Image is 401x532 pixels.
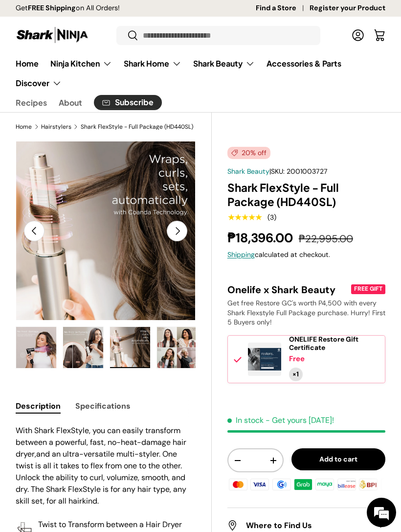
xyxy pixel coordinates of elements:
div: FREE GIFT [352,285,385,294]
media-gallery: Gallery Viewer [16,141,196,372]
p: Get on All Orders! [16,3,120,14]
h2: Where to Find Us [227,520,370,532]
span: In stock [227,415,264,425]
span: Subscribe [115,98,154,106]
img: billease [336,477,357,492]
span: ★★★★★ [227,212,262,222]
summary: Ninja Kitchen [45,54,118,73]
span: 20% off [227,147,270,159]
img: shark-flexstyle-esential-package-brushes-infographic-view-sharkninja-philippines [157,327,197,368]
strong: ₱18,396.00 [227,230,295,246]
img: shark-flexstyle-esential-package-coanda-technology-infographic-view-sharkninja-philippines [110,327,150,368]
div: calculated at checkout. [227,250,385,260]
a: Hairstylers [41,124,71,130]
a: Recipes [16,93,47,112]
img: master [227,477,249,492]
button: Description [16,395,61,417]
img: Shark Ninja Philippines [16,25,89,45]
strong: FREE Shipping [28,3,76,12]
img: bpi [357,477,379,492]
s: ₱22,995.00 [299,232,353,245]
img: shark-flexstyle-esential-package-ho-heat-damage-infographic-full-view-sharkninja-philippines [16,327,56,368]
summary: Shark Beauty [187,54,261,73]
h1: Shark FlexStyle - Full Package (HD440SL) [227,181,385,209]
span: 2001003727 [287,167,328,176]
span: ONELIFE Restore Gift Certificate [289,335,358,352]
button: Add to cart [291,448,385,470]
nav: Primary [16,54,385,93]
nav: Breadcrumbs [16,122,212,131]
img: maya [314,477,335,492]
button: Specifications [75,395,131,417]
div: Onelife x Shark Beauty [227,283,349,296]
a: Find a Store [256,3,310,14]
img: ubp [379,477,401,492]
span: SKU: [271,167,285,176]
div: Quantity [289,368,303,381]
p: With Shark FlexStyle, you can easily transform between a powerful, fast, no-heat-damage hair drye... [16,425,196,507]
a: Subscribe [94,95,162,110]
div: (3) [267,214,276,221]
a: Home [16,54,39,73]
img: shark-flexstyle-esential-package-no-frizz-or-flyaways-infographic-view-sharkninja-philippines [63,327,103,368]
img: visa [249,477,270,492]
a: Shipping [227,250,255,259]
div: 5.0 out of 5.0 stars [227,213,262,222]
span: Get free Restore GC's worth P4,500 with every Shark Flexstyle Full Package purchase. Hurry! First... [227,299,385,326]
summary: Shark Home [118,54,187,73]
img: grabpay [292,477,314,492]
p: - Get yours [DATE]! [266,415,334,425]
a: Register your Product [310,3,385,14]
a: About [59,93,82,112]
a: Accessories & Parts [267,54,341,73]
nav: Secondary [16,93,385,112]
span: | [269,167,328,176]
summary: Discover [10,73,67,93]
a: Home [16,124,32,130]
div: Free [289,354,305,364]
img: gcash [270,477,292,492]
a: ONELIFE Restore Gift Certificate [289,335,385,352]
a: Shark Beauty [227,167,269,176]
a: Shark FlexStyle - Full Package (HD440SL) [81,124,193,130]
